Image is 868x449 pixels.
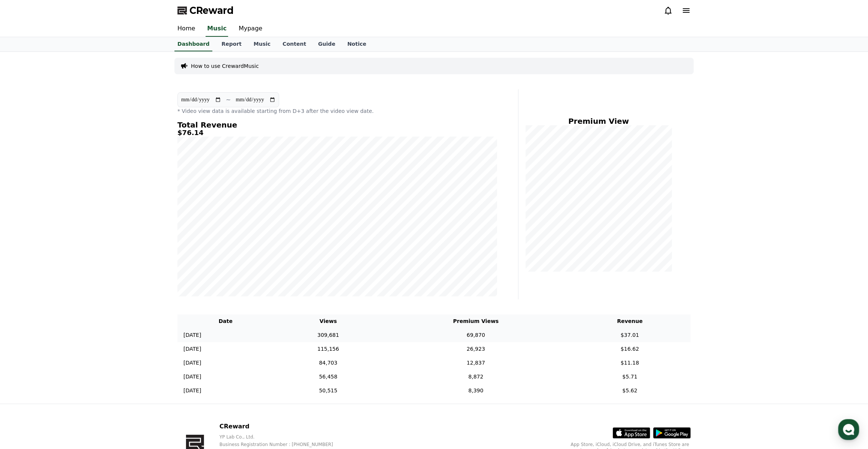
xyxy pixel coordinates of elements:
a: Mypage [233,21,268,37]
td: 84,703 [274,356,383,370]
p: YP Lab Co., Ltd. [219,434,345,440]
span: Home [19,249,32,255]
a: Music [248,37,276,51]
h4: Premium View [524,117,673,125]
p: Business Registration Number : [PHONE_NUMBER] [219,441,345,447]
td: 115,156 [274,342,383,356]
span: Messages [62,249,84,255]
p: ~ [226,95,231,104]
a: CReward [177,5,234,17]
th: Views [274,314,383,328]
td: $5.62 [569,384,691,398]
td: 26,923 [383,342,569,356]
p: [DATE] [183,387,201,395]
th: Date [177,314,274,328]
span: Settings [111,249,129,255]
th: Revenue [569,314,691,328]
p: [DATE] [183,345,201,353]
a: Messages [50,238,97,257]
td: 12,837 [383,356,569,370]
span: CReward [189,5,234,17]
td: $37.01 [569,328,691,342]
td: 50,515 [274,384,383,398]
a: Home [2,238,50,257]
p: [DATE] [183,373,201,381]
a: How to use CrewardMusic [191,62,259,70]
td: 56,458 [274,370,383,384]
a: Home [171,21,201,37]
a: Music [206,21,228,37]
td: $16.62 [569,342,691,356]
h4: Total Revenue [177,121,497,129]
p: * Video view data is available starting from D+3 after the video view date. [177,107,497,115]
a: Content [276,37,312,51]
a: Dashboard [174,37,212,51]
a: Settings [97,238,144,257]
a: Notice [341,37,372,51]
p: [DATE] [183,331,201,339]
a: Guide [312,37,341,51]
td: $11.18 [569,356,691,370]
h5: $76.14 [177,129,497,137]
td: 69,870 [383,328,569,342]
p: CReward [219,422,345,431]
th: Premium Views [383,314,569,328]
p: [DATE] [183,359,201,367]
a: Report [215,37,248,51]
td: $5.71 [569,370,691,384]
td: 8,872 [383,370,569,384]
td: 309,681 [274,328,383,342]
td: 8,390 [383,384,569,398]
